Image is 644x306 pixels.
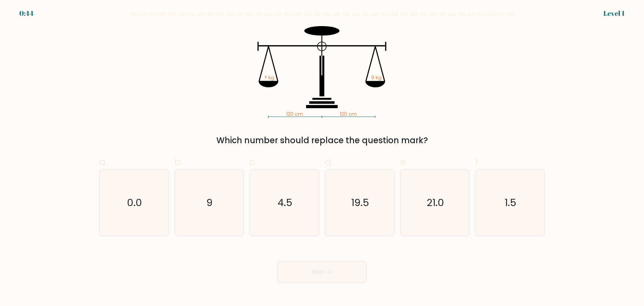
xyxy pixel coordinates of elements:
[207,196,213,209] text: 9
[427,196,444,209] text: 21.0
[505,196,517,209] text: 1.5
[278,196,292,209] text: 4.5
[340,111,357,118] tspan: 120 cm
[249,155,257,169] span: c.
[174,155,183,169] span: b.
[264,74,274,81] tspan: ? kg
[603,8,625,19] div: Level 1
[127,196,142,209] text: 0.0
[19,8,34,19] div: 0:44
[287,111,303,118] tspan: 120 cm
[325,155,333,169] span: d.
[371,74,382,81] tspan: 9 kg
[99,155,107,169] span: a.
[400,155,408,169] span: e.
[277,261,367,283] button: Next
[103,134,541,147] div: Which number should replace the question mark?
[351,196,369,209] text: 19.5
[475,155,480,169] span: f.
